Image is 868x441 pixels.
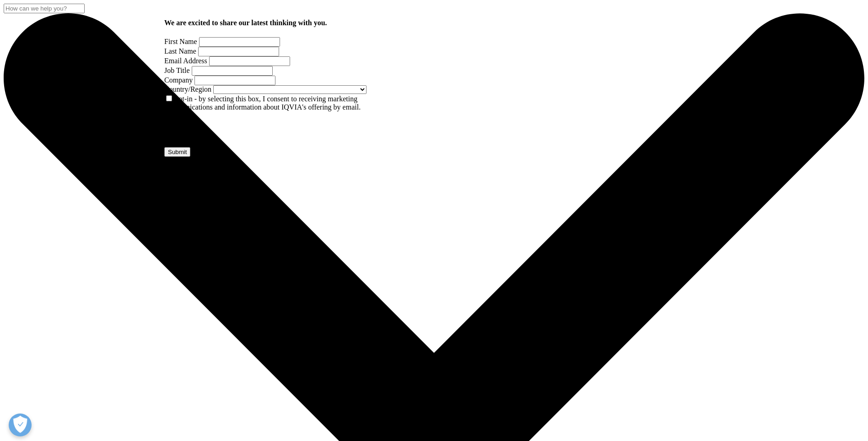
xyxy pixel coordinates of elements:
input: Submit [164,147,190,157]
input: Opt-in - by selecting this box, I consent to receiving marketing communications and information a... [166,95,172,101]
label: First Name [164,38,197,45]
iframe: reCAPTCHA [164,111,303,147]
label: Company [164,76,193,84]
button: Open Preferences [9,413,32,436]
input: Search [4,4,85,13]
label: Last Name [164,47,196,55]
label: Job Title [164,66,190,74]
label: Country/Region [164,85,211,93]
label: Email Address [164,57,207,65]
h4: We are excited to share our latest thinking with you. [164,19,386,27]
label: Opt-in - by selecting this box, I consent to receiving marketing communications and information a... [164,95,361,111]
